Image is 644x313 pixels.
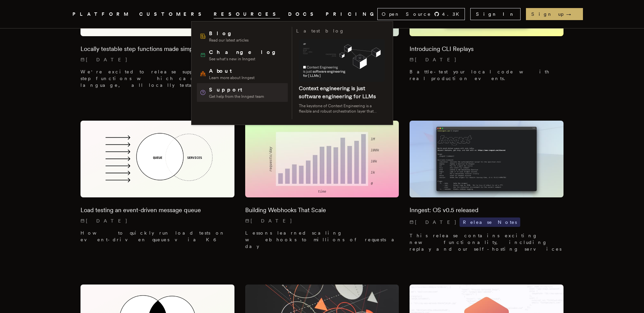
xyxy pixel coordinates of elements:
span: Support [209,86,264,94]
span: 4.3 K [442,11,463,17]
p: [DATE] [80,56,234,63]
span: Changelog [209,48,280,56]
a: Sign In [470,8,521,20]
a: BlogRead our latest articles [197,27,288,46]
img: Featured image for Inngest: OS v0.5 released blog post [410,121,563,197]
span: About [209,67,255,75]
span: Learn more about Inngest [209,75,255,80]
h3: Latest blog [296,27,344,35]
a: Featured image for Load testing an event-driven message queue blog postLoad testing an event-driv... [80,121,234,248]
button: RESOURCES [214,10,280,18]
a: PRICING [326,10,377,18]
img: Featured image for Building Webhooks That Scale blog post [245,121,399,197]
p: [DATE] [410,217,563,227]
h2: Introducing CLI Replays [410,44,563,54]
h2: Locally testable step functions made simple [80,44,234,54]
span: Open Source [382,11,431,17]
h2: Building Webhooks That Scale [245,205,399,215]
span: Blog [209,29,249,38]
p: Lessons learned scaling webhooks to millions of requests a day [245,230,399,250]
span: → [566,11,578,17]
button: PLATFORM [72,10,131,18]
h2: Inngest: OS v0.5 released [410,205,563,215]
p: [DATE] [245,217,399,224]
p: Battle-test your local code with real production events. [410,68,563,82]
a: Featured image for Building Webhooks That Scale blog postBuilding Webhooks That Scale[DATE] Lesso... [245,121,399,255]
a: CUSTOMERS [139,10,206,18]
a: AboutLearn more about Inngest [197,64,288,83]
a: ChangelogSee what's new in Inngest [197,46,288,64]
p: [DATE] [80,217,234,224]
span: Release Notes [460,217,520,227]
a: Featured image for Inngest: OS v0.5 released blog postInngest: OS v0.5 released[DATE] Release Not... [410,121,563,258]
p: We're excited to release support for step functions which can run any language, all locally testa... [80,68,234,88]
a: Context engineering is just software engineering for LLMs [299,85,376,100]
a: SupportGet help from the Inngest team [197,83,288,102]
a: Sign up [526,8,583,20]
a: DOCS [288,10,318,18]
p: How to quickly run load tests on event-driven queues via K6 [80,230,234,243]
img: Featured image for Load testing an event-driven message queue blog post [80,121,234,197]
p: [DATE] [410,56,563,63]
span: Read our latest articles [209,38,249,43]
p: This release contains exciting new functionality, including replay and our self-hosting services [410,232,563,252]
span: See what's new in Inngest [209,56,280,62]
h2: Load testing an event-driven message queue [80,205,234,215]
span: Get help from the Inngest team [209,94,264,99]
